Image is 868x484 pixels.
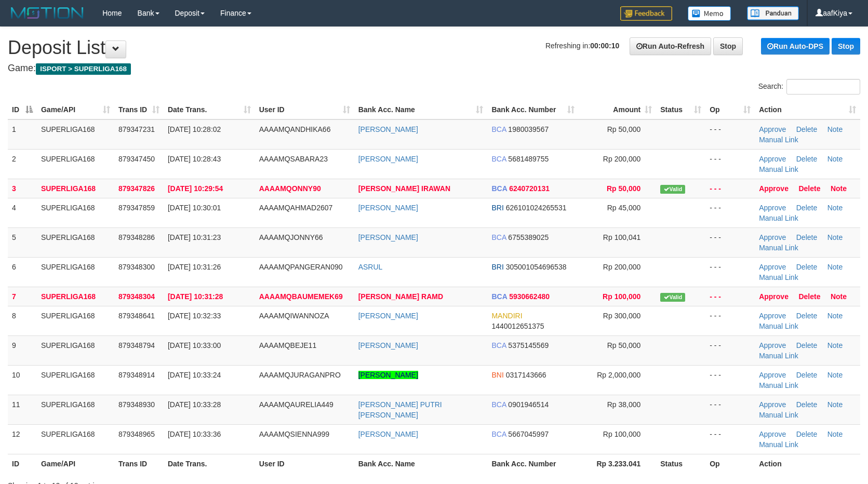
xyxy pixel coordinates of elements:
span: Rp 50,000 [607,184,640,193]
span: MANDIRI [491,312,522,320]
span: BCA [491,292,507,301]
span: 879348930 [118,400,155,409]
a: Stop [832,38,860,55]
span: Copy 1440012651375 to clipboard [491,322,544,330]
span: 879348641 [118,312,155,320]
th: Action [755,454,860,473]
th: Date Trans. [164,454,255,473]
span: 879347859 [118,204,155,212]
span: Copy 6755389025 to clipboard [508,233,549,241]
td: - - - [705,365,755,395]
span: Rp 38,000 [607,400,641,409]
span: Copy 5375145569 to clipboard [508,341,549,349]
td: SUPERLIGA168 [37,424,114,454]
th: Rp 3.233.041 [579,454,656,473]
a: Approve [759,204,786,212]
span: Rp 100,000 [603,430,640,438]
a: Manual Link [759,244,798,252]
td: 1 [8,119,37,150]
th: Action: activate to sort column ascending [755,100,860,119]
img: MOTION_logo.png [8,5,87,21]
a: Note [827,341,843,349]
th: Bank Acc. Name: activate to sort column ascending [354,100,488,119]
td: - - - [705,306,755,335]
td: 7 [8,287,37,306]
span: Copy 1980039567 to clipboard [508,125,549,133]
a: Manual Link [759,136,798,144]
a: Approve [759,292,789,301]
th: Bank Acc. Name [354,454,488,473]
a: Manual Link [759,322,798,330]
span: BRI [491,204,503,212]
td: - - - [705,335,755,365]
span: [DATE] 10:33:36 [168,430,221,438]
span: Copy 6240720131 to clipboard [509,184,550,193]
th: Status [656,454,705,473]
td: 10 [8,365,37,395]
a: [PERSON_NAME] PUTRI [PERSON_NAME] [358,400,442,419]
a: Delete [796,204,817,212]
span: [DATE] 10:32:33 [168,312,221,320]
a: Note [827,400,843,409]
span: BCA [491,400,506,409]
td: SUPERLIGA168 [37,198,114,227]
span: AAAAMQPANGERAN090 [259,263,343,271]
span: Valid transaction [660,185,685,194]
a: [PERSON_NAME] IRAWAN [358,184,450,193]
td: 5 [8,227,37,257]
a: Manual Link [759,273,798,281]
span: [DATE] 10:31:28 [168,292,223,301]
span: 879348914 [118,371,155,379]
span: Copy 5930662480 to clipboard [509,292,550,301]
a: Note [831,184,847,193]
td: SUPERLIGA168 [37,149,114,179]
td: SUPERLIGA168 [37,365,114,395]
th: Game/API [37,454,114,473]
span: Rp 2,000,000 [597,371,640,379]
td: 4 [8,198,37,227]
span: 879347231 [118,125,155,133]
a: Delete [796,263,817,271]
span: AAAAMQBAUMEMEK69 [259,292,343,301]
td: SUPERLIGA168 [37,306,114,335]
th: ID: activate to sort column descending [8,100,37,119]
h1: Deposit List [8,37,860,58]
input: Search: [786,79,860,95]
a: Run Auto-DPS [761,38,830,55]
span: 879347826 [118,184,155,193]
span: AAAAMQSABARA23 [259,155,328,163]
a: Delete [796,233,817,241]
th: ID [8,454,37,473]
span: [DATE] 10:29:54 [168,184,223,193]
a: Approve [759,233,786,241]
th: Amount: activate to sort column ascending [579,100,656,119]
a: Manual Link [759,165,798,173]
span: AAAAMQSIENNA999 [259,430,329,438]
a: Run Auto-Refresh [630,37,711,55]
a: Approve [759,430,786,438]
a: Note [827,312,843,320]
span: BCA [491,430,506,438]
a: [PERSON_NAME] [358,430,418,438]
a: Approve [759,312,786,320]
td: - - - [705,395,755,424]
a: [PERSON_NAME] [358,371,418,379]
span: Copy 0901946514 to clipboard [508,400,549,409]
td: SUPERLIGA168 [37,227,114,257]
span: AAAAMQANDHIKA66 [259,125,331,133]
td: - - - [705,198,755,227]
a: Delete [798,184,820,193]
a: Approve [759,184,789,193]
span: 879348965 [118,430,155,438]
a: Approve [759,400,786,409]
a: Approve [759,371,786,379]
span: AAAAMQAURELIA449 [259,400,333,409]
a: Manual Link [759,381,798,389]
span: AAAAMQONNY90 [259,184,321,193]
a: Delete [796,430,817,438]
span: AAAAMQAHMAD2607 [259,204,333,212]
span: Copy 0317143666 to clipboard [506,371,546,379]
span: Copy 305001054696538 to clipboard [506,263,567,271]
td: - - - [705,287,755,306]
span: BCA [491,125,506,133]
